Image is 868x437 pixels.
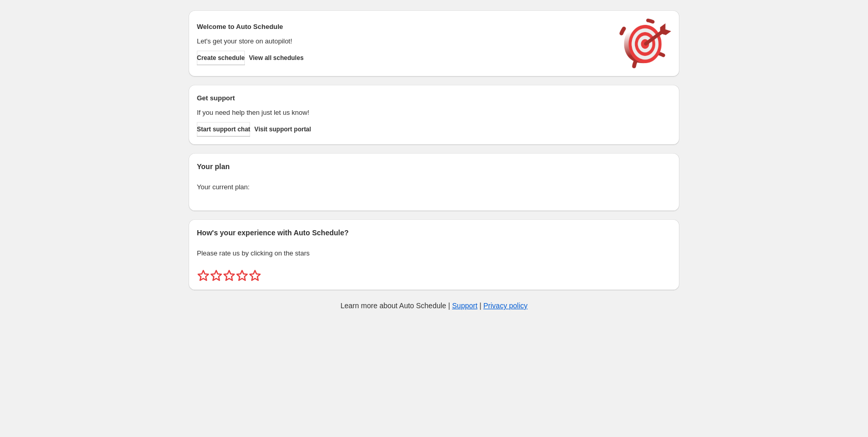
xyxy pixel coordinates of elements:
[197,51,245,65] button: Create schedule
[254,122,311,137] a: Visit support portal
[197,122,250,137] a: Start support chat
[197,182,671,192] p: Your current plan:
[197,248,671,259] p: Please rate us by clicking on the stars
[197,54,245,62] span: Create schedule
[197,228,671,238] h2: How's your experience with Auto Schedule?
[254,125,311,133] span: Visit support portal
[197,93,609,103] h2: Get support
[197,125,250,133] span: Start support chat
[197,36,609,47] p: Let's get your store on autopilot!
[197,22,609,32] h2: Welcome to Auto Schedule
[249,54,304,62] span: View all schedules
[197,161,671,172] h2: Your plan
[249,51,304,65] button: View all schedules
[340,300,528,311] p: Learn more about Auto Schedule | |
[484,302,528,310] a: Privacy policy
[197,108,609,118] p: If you need help then just let us know!
[452,302,477,310] a: Support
